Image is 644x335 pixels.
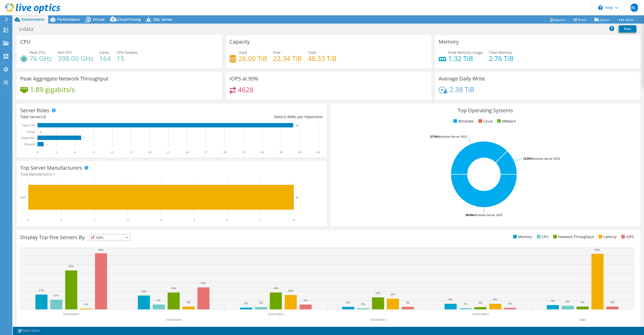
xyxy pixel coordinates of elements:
text: 3% [610,301,614,304]
text: 6 [74,150,76,154]
text: VENTISRV5 [472,312,489,316]
text: 12% [390,293,395,296]
text: Dell [20,196,26,199]
span: IOPS [90,234,130,240]
h4: 2.38 TiB [449,87,474,92]
text: 6% [493,298,497,301]
text: Virtual [26,130,35,134]
h4: 22.34 TiB [273,56,302,61]
text: 42 [298,150,301,154]
a: Project Notes [14,328,43,334]
h3: IOPS at 95% [229,76,258,82]
span: [PERSON_NAME] [630,4,638,12]
h4: 48.33 TiB [308,56,337,61]
text: VENTISRV7 [63,312,80,316]
text: VENTISRV4 [268,312,284,316]
text: 8 [293,218,294,222]
text: 16% [288,289,293,292]
text: 0 [40,131,41,133]
li: VMware [496,118,516,124]
text: 4% [566,300,570,303]
h4: 4628 [238,87,253,93]
svg: \n [598,5,603,10]
h1: s-data [17,26,41,32]
text: 21 [167,150,170,154]
text: 25% [201,281,206,285]
text: 36 [261,150,264,154]
h3: Average Daily Write [439,76,485,82]
text: VENTISRV6 [166,318,182,322]
span: Net CPU [58,50,72,55]
text: 1% [464,302,467,305]
span: SQL Server [153,17,172,22]
li: Linux [477,118,493,124]
text: 3% [259,301,263,304]
h3: Server Roles [20,108,50,113]
span: CPU Sockets [117,50,138,55]
text: 39 [279,150,282,154]
text: Hypervisor [21,136,35,140]
text: 18 [148,150,151,154]
h4: 164 [99,56,111,61]
span: Total [308,50,316,55]
a: Share [569,16,590,24]
text: 3% [406,301,410,304]
text: 1% [361,302,365,306]
h3: Top Server Manufacturers [20,165,82,171]
text: 62% [595,248,600,251]
text: Physical [24,143,35,146]
text: 15% [141,290,146,293]
li: Windows [452,118,474,124]
text: Other [579,318,586,322]
text: 3% [478,301,482,304]
text: 2% [508,302,512,305]
text: 7 [259,218,261,222]
span: Virtual [93,17,104,22]
span: Cloud Pricing [117,17,141,22]
li: IOPS [620,234,634,240]
a: More [614,16,638,24]
span: 8 [44,114,46,119]
span: Peak Memory Usage [448,50,483,55]
h3: Capacity [229,39,250,45]
text: 5% [157,299,161,302]
h4: 1.32 TiB [448,56,483,61]
text: 2% [244,302,248,305]
text: 27 [204,150,207,154]
a: Print [619,25,636,33]
li: Latency [597,234,617,240]
tspan: Windows Server 2016 [531,157,560,160]
text: 5 [193,218,195,222]
text: 3 [55,150,57,154]
tspan: 50.0% [466,213,474,217]
span: Used [238,50,247,55]
text: 14% [375,291,380,295]
li: CPU [535,234,549,240]
text: 12 [111,150,114,154]
text: 33 [242,150,245,154]
text: 5% [551,299,555,302]
h4: 398.00 GHz [58,56,93,61]
span: Cores [99,50,109,55]
text: 3 [127,218,129,222]
h4: Total Manufacturers: [20,171,323,177]
a: Reports [545,16,570,24]
text: 6 [226,218,228,222]
div: Total Servers: [20,114,171,120]
text: 5% [304,299,307,302]
text: 45 [317,150,320,154]
text: 24 [186,150,189,154]
text: VENTISRV3 [370,318,386,322]
text: 19% [273,287,278,290]
text: 11% [54,294,59,297]
h4: 1.89 gigabits/s [30,87,75,92]
text: 43% [69,265,74,268]
text: 30 [223,150,226,154]
text: 41 [296,124,298,127]
text: 3% [346,301,350,304]
h3: CPU [20,39,31,45]
text: 7 [84,137,85,139]
h3: Memory [439,39,459,45]
span: Environment [22,17,44,22]
text: 3% [581,301,584,304]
